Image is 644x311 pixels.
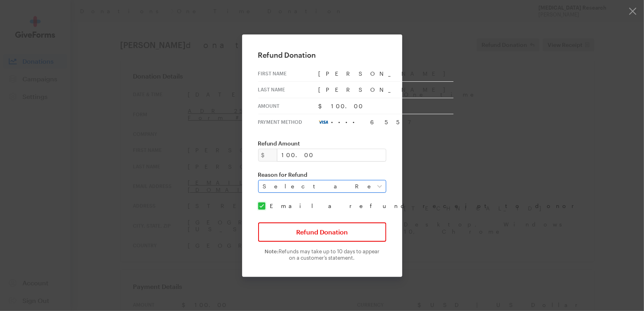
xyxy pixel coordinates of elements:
em: Note: [265,248,279,254]
th: Payment Method [258,114,319,130]
div: Refunds may take up to 10 days to appear on a customer’s statement. [258,248,386,261]
th: First Name [258,66,319,82]
div: $ [258,149,277,162]
th: Amount [258,98,319,114]
td: [PERSON_NAME] [319,82,453,98]
label: Refund Amount [258,140,386,147]
td: •••• 6557 [319,114,453,130]
td: $100.00 [319,98,453,114]
th: Last Name [258,82,319,98]
h2: Refund Donation [258,50,386,59]
td: [PERSON_NAME] [319,66,453,82]
img: BrightFocus Foundation | Alzheimer's Disease Research [252,13,392,36]
label: Reason for Refund [258,171,386,178]
button: Refund Donation [258,222,386,242]
td: Thank You! [202,64,442,90]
